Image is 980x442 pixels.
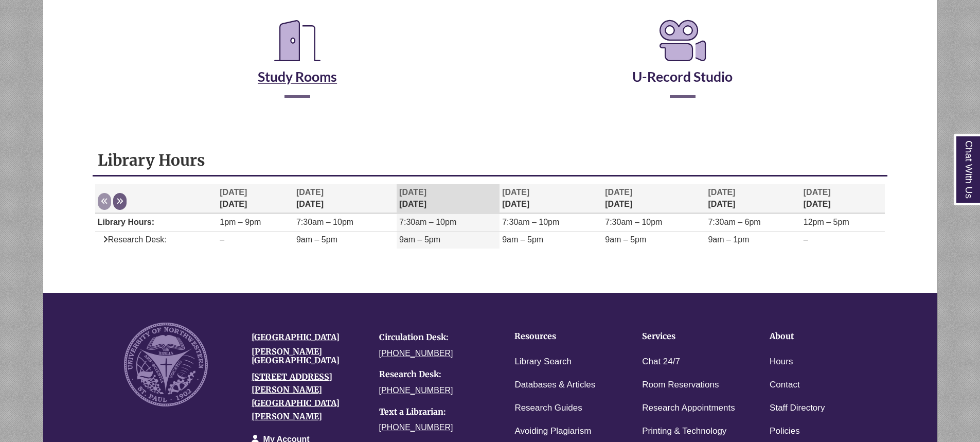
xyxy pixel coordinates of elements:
a: [GEOGRAPHIC_DATA] [252,332,340,342]
a: Contact [770,378,800,393]
a: Printing & Technology [642,424,726,439]
h4: About [770,332,865,341]
span: 7:30am – 10pm [605,218,662,226]
a: Staff Directory [770,401,825,416]
a: [PHONE_NUMBER] [379,423,453,432]
span: 12pm – 5pm [804,218,849,226]
a: U-Record Studio [632,43,733,85]
button: Next week [113,193,127,210]
th: [DATE] [602,184,705,214]
span: [DATE] [708,188,735,197]
div: Libchat [92,277,888,282]
th: [DATE] [397,184,500,214]
th: [DATE] [217,184,294,214]
th: [DATE] [294,184,397,214]
h4: Services [642,332,738,341]
a: Room Reservations [642,378,719,393]
a: Research Appointments [642,401,735,416]
span: – [220,235,224,244]
th: [DATE] [705,184,800,214]
th: [DATE] [801,184,885,214]
button: Previous week [98,193,111,210]
h1: Library Hours [98,150,883,170]
img: UNW seal [124,323,208,406]
span: 9am – 5pm [399,235,440,244]
div: Library Hours [93,145,888,267]
h4: Research Desk: [379,370,491,379]
span: [DATE] [804,188,831,197]
a: Hours [770,355,793,369]
span: [DATE] [399,188,426,197]
a: [PHONE_NUMBER] [379,386,453,395]
span: 9am – 5pm [605,235,646,244]
a: Avoiding Plagiarism [514,424,591,439]
span: [DATE] [502,188,529,197]
span: 7:30am – 10pm [296,218,353,226]
span: 1pm – 9pm [220,218,261,226]
a: Study Rooms [258,43,337,85]
h4: Resources [514,332,610,341]
a: Databases & Articles [514,378,595,393]
a: [STREET_ADDRESS][PERSON_NAME][GEOGRAPHIC_DATA][PERSON_NAME] [252,372,340,421]
span: [DATE] [296,188,324,197]
a: Research Guides [514,401,582,416]
span: [DATE] [605,188,632,197]
span: 9am – 5pm [502,235,543,244]
td: Library Hours: [95,214,218,232]
a: [PHONE_NUMBER] [379,349,453,358]
span: 7:30am – 10pm [502,218,559,226]
h4: Circulation Desk: [379,333,491,342]
span: [DATE] [220,188,247,197]
th: [DATE] [500,184,602,214]
span: 9am – 1pm [708,235,749,244]
span: – [804,235,808,244]
span: 7:30am – 6pm [708,218,760,226]
a: Policies [770,424,800,439]
a: Library Search [514,355,572,369]
a: Chat 24/7 [642,355,680,369]
span: 7:30am – 10pm [399,218,456,226]
h4: [PERSON_NAME][GEOGRAPHIC_DATA] [252,347,364,365]
span: 9am – 5pm [296,235,337,244]
span: Research Desk: [98,235,167,244]
h4: Text a Librarian: [379,408,491,417]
